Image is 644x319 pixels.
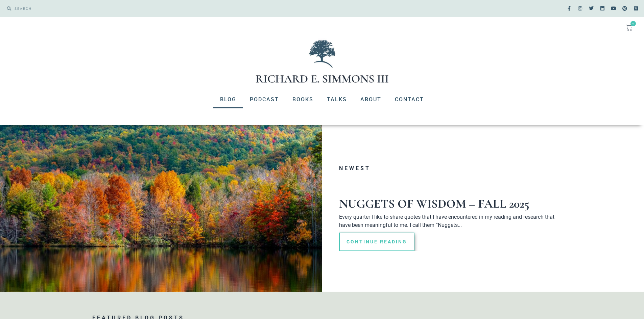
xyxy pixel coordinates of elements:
[339,196,529,211] a: Nuggets of Wisdom – Fall 2025
[618,20,641,35] a: 0
[213,91,243,108] a: Blog
[630,21,636,26] span: 0
[339,233,414,251] a: Read more about Nuggets of Wisdom – Fall 2025
[354,91,388,108] a: About
[339,213,555,229] p: Every quarter I like to share quotes that I have encountered in my reading and research that have...
[320,91,354,108] a: Talks
[339,166,555,171] h3: Newest
[11,3,319,14] input: SEARCH
[388,91,431,108] a: Contact
[243,91,286,108] a: Podcast
[286,91,320,108] a: Books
